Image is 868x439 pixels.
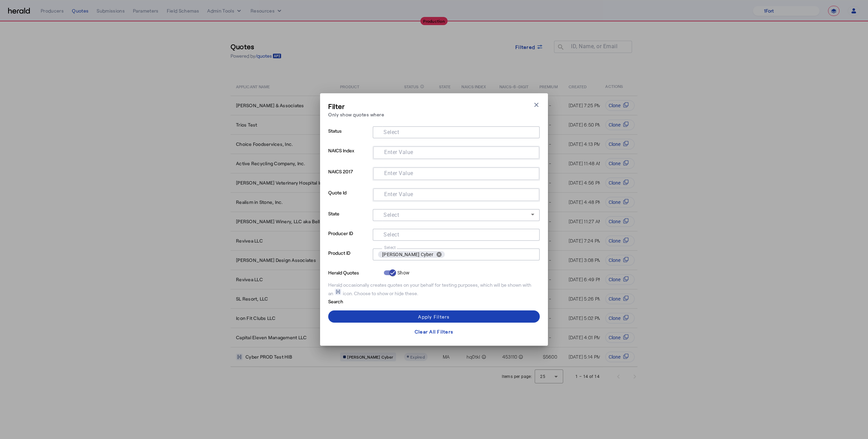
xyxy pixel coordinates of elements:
mat-chip-grid: Selection [378,128,534,136]
mat-label: Select [383,129,399,135]
div: Apply Filters [418,313,450,320]
mat-label: Select [383,231,399,238]
mat-chip-grid: Selection [379,190,534,198]
p: Search [328,297,381,305]
span: [PERSON_NAME] Cyber [382,251,433,258]
button: Apply Filters [328,310,540,323]
button: Clear All Filters [328,325,540,338]
p: Herald Quotes [328,268,381,276]
mat-chip-grid: Selection [379,169,534,177]
p: Status [328,126,370,146]
mat-chip-grid: Selection [379,148,534,156]
mat-label: Select [384,245,396,250]
mat-chip-grid: Selection [378,230,534,238]
mat-label: Select [383,212,399,218]
label: Show [396,269,410,276]
p: State [328,209,370,229]
p: Product ID [328,248,370,268]
mat-label: Enter Value [384,149,413,155]
h3: Filter [328,101,384,111]
p: Producer ID [328,229,370,248]
button: remove Beazley Cyber [433,251,445,257]
div: Herald occasionally creates quotes on your behalf for testing purposes, which will be shown with ... [328,282,540,297]
p: NAICS 2017 [328,167,370,188]
p: Only show quotes where [328,111,384,118]
p: NAICS Index [328,146,370,167]
p: Quote Id [328,188,370,209]
mat-label: Enter Value [384,191,413,197]
mat-chip-grid: Selection [378,250,534,259]
div: Clear All Filters [415,328,453,335]
mat-label: Enter Value [384,170,413,176]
